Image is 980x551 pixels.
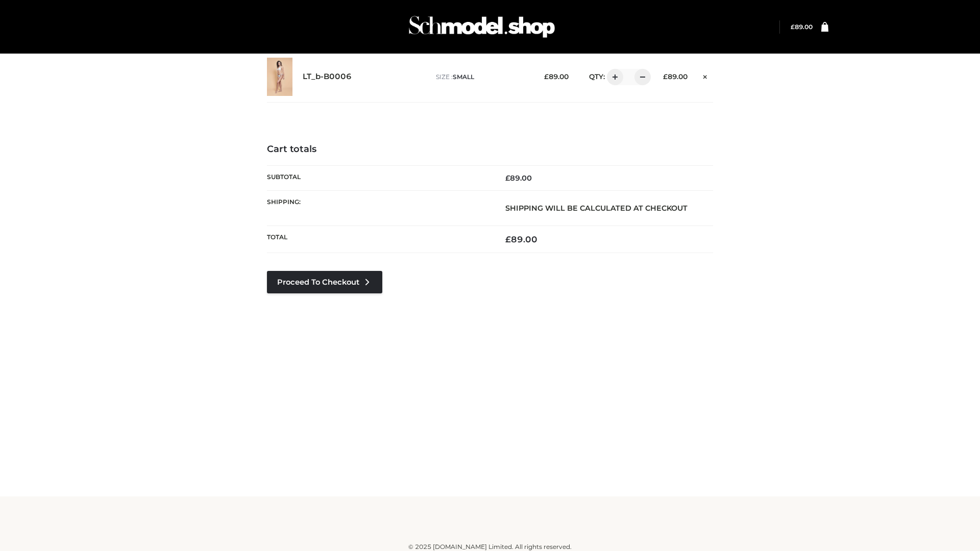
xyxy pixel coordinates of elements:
[505,173,532,183] bdi: 89.00
[791,23,813,31] a: £89.00
[436,72,528,82] p: size :
[453,73,474,81] span: SMALL
[544,72,569,81] bdi: 89.00
[267,165,490,190] th: Subtotal
[663,72,688,81] bdi: 89.00
[505,234,537,244] bdi: 89.00
[698,69,713,82] a: Remove this item
[791,23,795,31] span: £
[405,7,558,47] img: Schmodel Admin 964
[505,234,511,244] span: £
[505,204,688,213] strong: Shipping will be calculated at checkout
[303,72,352,82] a: LT_b-B0006
[267,271,382,293] a: Proceed to Checkout
[544,72,549,81] span: £
[579,69,647,85] div: QTY:
[267,226,490,253] th: Total
[663,72,668,81] span: £
[267,190,490,226] th: Shipping:
[791,23,813,31] bdi: 89.00
[267,58,292,96] img: LT_b-B0006 - SMALL
[505,173,510,183] span: £
[267,144,713,155] h4: Cart totals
